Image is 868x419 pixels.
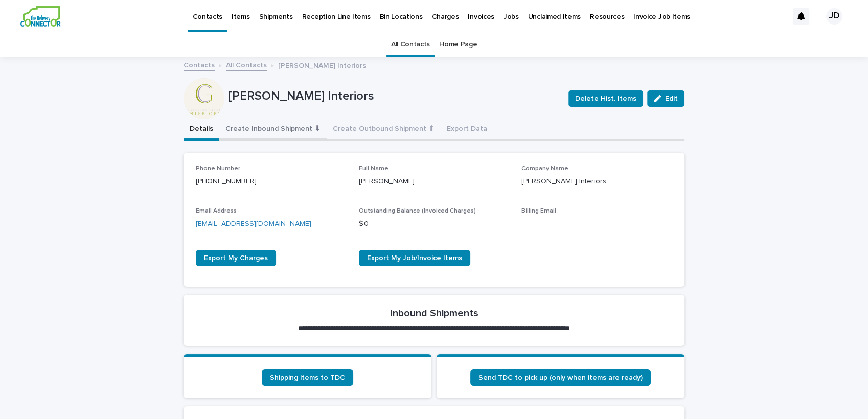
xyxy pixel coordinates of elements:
p: [PERSON_NAME] Interiors [229,89,560,104]
a: All Contacts [226,59,267,71]
span: Export My Charges [204,254,268,262]
span: Billing Email [521,208,556,214]
a: Send TDC to pick up (only when items are ready) [470,369,651,386]
span: Shipping items to TDC [270,374,345,381]
span: Delete Hist. Items [575,94,636,104]
span: Export My Job/Invoice Items [367,254,462,262]
a: Shipping items to TDC [262,369,353,386]
span: Email Address [196,208,237,214]
button: Details [184,119,219,141]
a: Export My Job/Invoice Items [359,250,470,266]
button: Export Data [441,119,493,141]
p: [PERSON_NAME] Interiors [278,59,366,71]
a: Home Page [439,33,477,57]
div: JD [826,8,842,25]
button: Create Outbound Shipment ⬆ [327,119,441,141]
span: Outstanding Balance (Invoiced Charges) [359,208,476,214]
a: Contacts [184,59,215,71]
img: aCWQmA6OSGG0Kwt8cj3c [20,6,61,27]
button: Edit [647,90,684,107]
p: - [521,219,672,229]
a: [PHONE_NUMBER] [196,178,257,185]
p: [PERSON_NAME] [359,176,510,187]
a: [EMAIL_ADDRESS][DOMAIN_NAME] [196,220,311,227]
button: Create Inbound Shipment ⬇ [219,119,327,141]
span: Edit [665,95,678,102]
p: [PERSON_NAME] Interiors [521,176,672,187]
span: Company Name [521,166,568,172]
p: $ 0 [359,219,510,229]
span: Phone Number [196,166,240,172]
button: Delete Hist. Items [568,90,643,107]
h2: Inbound Shipments [390,307,478,319]
a: All Contacts [391,33,430,57]
span: Send TDC to pick up (only when items are ready) [478,374,643,381]
span: Full Name [359,166,389,172]
a: Export My Charges [196,250,276,266]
